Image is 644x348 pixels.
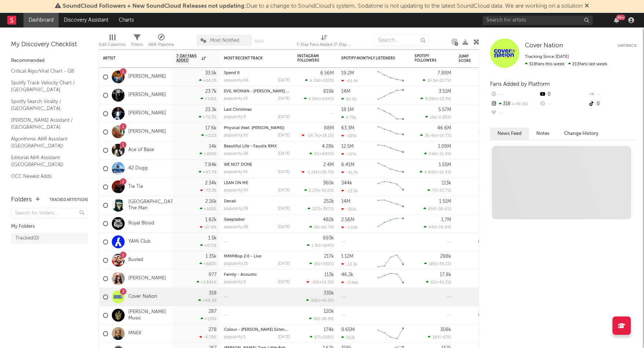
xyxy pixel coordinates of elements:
[11,135,81,150] a: Algorithmic A&R Assistant ([GEOGRAPHIC_DATA])
[206,254,217,259] div: 1.35k
[320,244,333,248] span: +164 %
[341,89,350,94] div: 14M
[490,99,539,109] div: 318
[341,181,352,186] div: 344k
[200,316,217,321] div: +133 %
[341,115,356,120] div: 4.75k
[429,262,435,266] span: 185
[341,56,396,61] div: Spotify Monthly Listeners
[201,133,217,138] div: +111 %
[420,96,451,101] div: ( )
[128,257,143,263] a: Busted
[341,107,354,112] div: 18.1M
[224,218,245,222] a: Sleeptalker
[374,215,407,233] svg: Chart title
[224,71,240,75] a: Spend It
[459,219,488,228] div: 28.0
[199,78,217,83] div: +54.1 %
[224,89,298,94] a: EVIL WOMAN - [PERSON_NAME] Remix
[278,188,290,193] div: [DATE]
[439,89,451,94] div: 3.51M
[374,68,407,86] svg: Chart title
[374,160,407,178] svg: Chart title
[306,280,334,285] div: ( )
[374,325,407,343] svg: Chart title
[441,217,451,222] div: 1.7M
[309,151,334,156] div: ( )
[374,123,407,141] svg: Chart title
[539,99,588,109] div: --
[63,3,244,9] span: SoundCloud Followers + New SoundCloud Releases not updating
[438,79,450,83] span: -12.7 %
[341,225,358,230] div: -1.03k
[278,225,290,229] div: [DATE]
[324,199,334,204] div: 252k
[278,115,290,119] div: [DATE]
[525,62,607,66] span: 213 fans last week
[63,3,582,9] span: : Due to a change to SoundCloud's system, Sodatone is not updating to the latest SoundCloud data....
[585,3,589,9] span: Dismiss
[437,262,450,266] span: +34.1 %
[103,56,158,61] div: Artist
[278,78,290,83] div: [DATE]
[424,261,451,266] div: ( )
[205,181,217,186] div: 2.34k
[341,207,356,212] div: -351k
[374,196,407,215] svg: Chart title
[459,54,477,63] div: Jump Score
[437,126,451,131] div: 46.6M
[199,170,217,175] div: +47.7 %
[415,54,440,63] div: Spotify Followers
[341,280,358,285] div: -2.96k
[307,243,334,248] div: ( )
[511,102,528,106] span: +49.3 %
[199,115,217,120] div: +70.3 %
[341,162,354,167] div: 6.41M
[128,309,169,322] a: [PERSON_NAME] Music
[11,98,81,113] a: Spotify Search Virality / [GEOGRAPHIC_DATA]
[341,272,353,277] div: 46.2k
[224,133,248,138] div: popularity: 65
[306,171,318,175] span: -1.14k
[320,189,333,193] span: -52.6 %
[323,89,334,94] div: 819k
[224,78,249,83] div: popularity: 66
[224,207,248,211] div: popularity: 39
[306,134,319,138] span: -24.7k
[420,133,451,138] div: ( )
[200,243,217,248] div: +671 %
[320,71,334,76] div: 6.56M
[320,134,333,138] span: +18.1 %
[148,40,174,49] div: A&R Pipeline
[525,42,563,50] a: Cover Nation
[319,171,333,175] span: +39.7 %
[128,110,166,117] a: [PERSON_NAME]
[128,220,154,227] a: Royal Blood
[341,262,357,267] div: -12.2k
[341,254,353,259] div: 1.12M
[59,13,114,28] a: Discovery Assistant
[309,261,334,266] div: ( )
[11,195,32,204] div: Folders
[432,189,437,193] span: 75
[224,108,290,112] div: Last Christmas
[224,144,277,149] a: Beautiful Life - Faustix RMX
[374,178,407,196] svg: Chart title
[459,256,488,265] div: 39.8
[322,144,334,149] div: 4.28k
[459,274,488,283] div: 57.2
[314,317,319,321] span: 86
[224,97,248,101] div: popularity: 23
[320,226,333,230] span: -66.7 %
[224,280,246,284] div: popularity: 0
[11,40,88,49] div: My Discovery Checklist
[196,280,217,285] div: +1.84k %
[128,239,151,245] a: YAMi Club
[278,262,290,266] div: [DATE]
[437,97,450,101] span: +13.3 %
[11,233,88,244] a: Tracked(0)
[297,40,352,49] div: 7-Day Fans Added (7-Day Fans Added)
[304,188,334,193] div: ( )
[529,128,557,140] button: Notes
[341,126,354,131] div: 63.3M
